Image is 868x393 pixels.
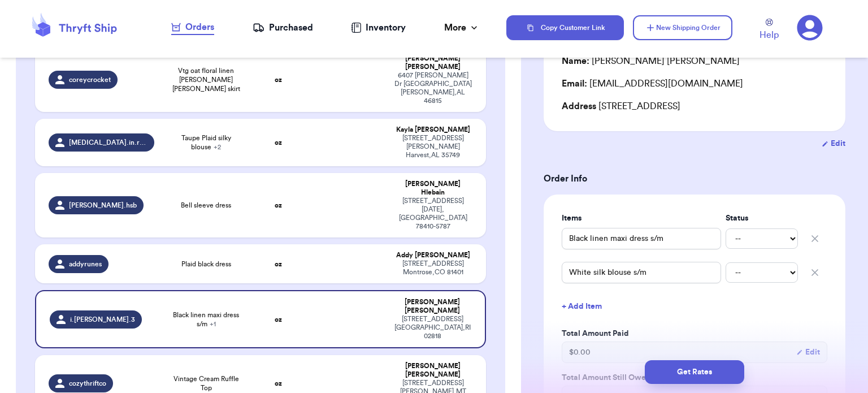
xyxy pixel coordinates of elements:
[393,251,472,260] div: Addy [PERSON_NAME]
[393,260,472,277] div: [STREET_ADDRESS] Montrose , CO 81401
[275,261,282,267] strong: oz
[562,100,827,113] div: [STREET_ADDRESS]
[726,213,798,224] label: Status
[562,57,589,66] span: Name:
[562,328,827,339] label: Total Amount Paid
[171,20,214,35] a: Orders
[759,28,779,42] span: Help
[393,362,472,379] div: [PERSON_NAME] [PERSON_NAME]
[633,15,732,40] button: New Shipping Order
[69,260,102,269] span: addyrunes
[393,315,471,340] div: [STREET_ADDRESS] [GEOGRAPHIC_DATA] , RI 02818
[544,172,845,185] h3: Order Info
[275,380,282,387] strong: oz
[69,201,137,210] span: [PERSON_NAME].hsb
[69,138,148,147] span: [MEDICAL_DATA].in.rose.blush
[393,126,472,134] div: Kayla [PERSON_NAME]
[393,180,472,197] div: [PERSON_NAME] Hlebain
[393,298,471,315] div: [PERSON_NAME] [PERSON_NAME]
[557,294,832,319] button: + Add Item
[168,310,245,329] span: Black linen maxi dress s/m
[393,197,472,231] div: [STREET_ADDRESS] [DATE] , [GEOGRAPHIC_DATA] 78410-5787
[210,321,216,327] span: + 1
[253,21,313,34] a: Purchased
[181,260,231,269] span: Plaid black dress
[506,15,624,40] button: Copy Customer Link
[275,316,282,323] strong: oz
[569,347,591,358] span: $ 0.00
[796,347,820,358] button: Edit
[171,20,214,34] div: Orders
[168,133,245,152] span: Taupe Plaid silky blouse
[562,79,587,88] span: Email:
[393,54,472,71] div: [PERSON_NAME] [PERSON_NAME]
[562,102,596,111] span: Address
[275,202,282,209] strong: oz
[444,21,480,34] div: More
[562,54,740,68] div: [PERSON_NAME] [PERSON_NAME]
[69,379,106,388] span: cozythriftco
[70,315,135,324] span: i.[PERSON_NAME].3
[822,138,845,149] button: Edit
[275,139,282,146] strong: oz
[168,374,245,392] span: Vintage Cream Ruffle Top
[168,66,245,93] span: Vtg oat floral linen [PERSON_NAME] [PERSON_NAME] skirt
[393,134,472,159] div: [STREET_ADDRESS][PERSON_NAME] Harvest , AL 35749
[275,76,282,83] strong: oz
[351,21,406,34] a: Inventory
[69,75,111,84] span: coreycrocket
[759,19,779,42] a: Help
[645,360,744,384] button: Get Rates
[181,201,231,210] span: Bell sleeve dress
[393,71,472,105] div: 6407 [PERSON_NAME] Dr [GEOGRAPHIC_DATA][PERSON_NAME] , AL 46815
[562,213,721,224] label: Items
[214,144,221,150] span: + 2
[562,77,827,90] div: [EMAIL_ADDRESS][DOMAIN_NAME]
